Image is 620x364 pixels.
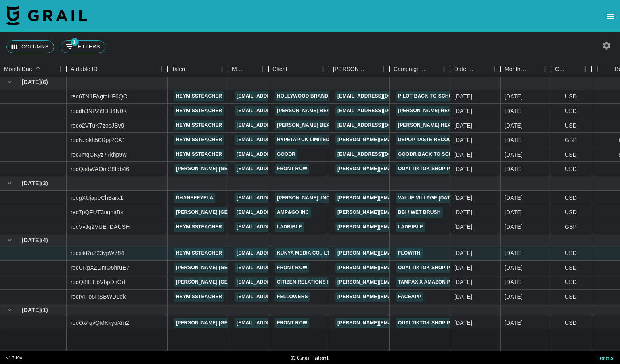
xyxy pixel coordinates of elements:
button: Menu [377,63,390,75]
div: v 1.7.106 [6,355,22,360]
a: [EMAIL_ADDRESS][DOMAIN_NAME] [235,222,325,232]
div: USD [551,261,591,275]
button: Sort [98,63,109,75]
a: [PERSON_NAME].[GEOGRAPHIC_DATA] [174,263,274,273]
div: 28/08/2025 [454,151,472,159]
div: rec7pQFUT3nghirBs [71,208,124,216]
a: [PERSON_NAME][EMAIL_ADDRESS][DOMAIN_NAME] [335,263,467,273]
a: [EMAIL_ADDRESS][DOMAIN_NAME] [235,193,325,203]
button: Sort [427,63,438,75]
span: [DATE] [22,236,41,244]
div: Client [268,61,329,77]
div: Month Due [4,61,32,77]
div: GBP [551,133,591,147]
div: recdh3NPZi9DD4N0K [71,107,127,115]
a: [EMAIL_ADDRESS][DOMAIN_NAME] [235,248,325,258]
a: [EMAIL_ADDRESS][DOMAIN_NAME] [235,120,325,130]
div: 24/09/2025 [454,223,472,231]
div: USD [551,191,591,205]
button: Sort [477,63,488,75]
button: Menu [488,63,501,75]
div: reco2VTuK7zosJBv9 [71,121,124,130]
a: Front Row [275,164,309,174]
button: open drawer [602,8,618,24]
a: [PERSON_NAME][EMAIL_ADDRESS][DOMAIN_NAME] [335,277,467,287]
a: Pilot Back-to-School 2025 Campaign [396,91,502,101]
div: 01/10/2025 [454,293,472,301]
div: Client [272,61,287,77]
a: heymissteacher [174,149,224,159]
div: Aug '25 [505,92,523,100]
div: USD [551,246,591,261]
a: [EMAIL_ADDRESS][DOMAIN_NAME] [335,120,426,130]
div: Aug '25 [505,165,523,173]
a: [EMAIL_ADDRESS][DOMAIN_NAME] [235,263,325,273]
button: Sort [603,63,615,75]
button: Sort [366,63,377,75]
button: Menu [579,63,591,75]
button: Sort [287,63,299,75]
button: Menu [216,63,228,75]
div: USD [551,316,591,331]
div: Airtable ID [67,61,168,77]
div: Aug '25 [505,136,523,144]
span: [DATE] [22,180,41,188]
a: [PERSON_NAME] Head Spa [396,120,468,130]
a: heymissteacher [174,135,224,145]
button: Menu [591,63,603,75]
div: rec6TN1FAgtdHF6QC [71,92,127,100]
div: USD [551,162,591,176]
div: Manager [228,61,268,77]
div: Campaign (Type) [390,61,450,77]
button: Sort [528,63,539,75]
div: 30/05/2025 [454,92,472,100]
div: recJmqGKyz77khp9w [71,151,127,159]
a: Kunya Media Co., Ltd [275,248,335,258]
div: Date Created [454,61,477,77]
a: [PERSON_NAME].[GEOGRAPHIC_DATA] [174,164,274,174]
div: Manager [232,61,245,77]
div: recOx4qvQMKkyuXm2 [71,319,129,327]
button: Menu [155,63,168,75]
a: [PERSON_NAME] Beauty [275,120,342,130]
a: [PERSON_NAME], Inc. [275,193,333,203]
a: [PERSON_NAME][EMAIL_ADDRESS][DOMAIN_NAME] [335,248,467,258]
a: AMP&GO INC [275,207,311,218]
button: Sort [32,63,44,75]
a: Citizen Relations Inc. [275,277,339,287]
a: [PERSON_NAME][EMAIL_ADDRESS][PERSON_NAME][DOMAIN_NAME] [335,135,509,145]
button: hide children [4,178,15,189]
a: Hypetap UK Limited [275,135,331,145]
a: LADBIBLE [275,222,304,232]
span: ( 6 ) [41,78,48,86]
a: [EMAIL_ADDRESS][DOMAIN_NAME] [235,318,325,328]
a: OUAI TikTok Shop Partnership - November [396,318,517,328]
button: Menu [438,63,450,75]
div: 30/09/2025 [454,278,472,286]
a: [EMAIL_ADDRESS][DOMAIN_NAME] [235,91,325,101]
div: Campaign (Type) [394,61,427,77]
div: Sep '25 [505,208,523,216]
a: heymissteacher [174,292,224,302]
div: recNzokh50RpjRCA1 [71,136,126,144]
a: [EMAIL_ADDRESS][DOMAIN_NAME] [235,135,325,145]
a: Goodr Back To School [396,149,465,159]
div: Sep '25 [505,194,523,202]
button: Menu [54,63,67,75]
div: recURpXZDmO5hruE7 [71,264,130,272]
a: [PERSON_NAME] Head Spa - 2/2 [396,106,479,116]
a: Hollywood Branded Inc. [275,91,348,101]
a: [PERSON_NAME].[GEOGRAPHIC_DATA] [174,318,274,328]
div: Nov '25 [505,319,523,327]
a: Front Row [275,318,309,328]
div: USD [551,104,591,118]
a: [EMAIL_ADDRESS][DOMAIN_NAME] [235,106,325,116]
div: Oct '25 [505,293,523,301]
span: ( 4 ) [41,236,48,244]
div: Sep '25 [505,223,523,231]
img: Grail Talent [6,6,87,25]
a: [EMAIL_ADDRESS][DOMAIN_NAME] [235,149,325,159]
a: BBI / Wet Brush [396,207,443,218]
span: [DATE] [22,78,41,86]
div: USD [551,147,591,162]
